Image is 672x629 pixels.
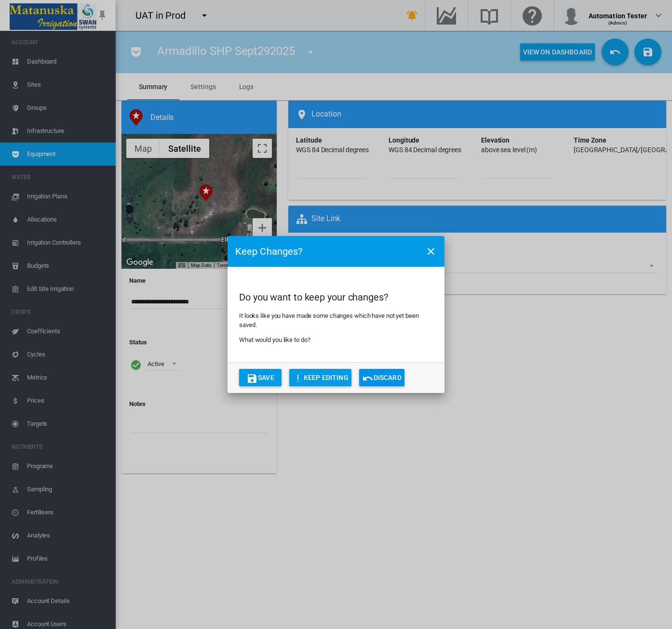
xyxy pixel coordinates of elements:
[292,373,304,384] md-icon: icon-exclamation
[239,369,282,386] button: icon-content-saveSave
[239,312,433,329] p: It looks like you have made some changes which have not yet been saved.
[421,242,441,261] button: icon-close
[239,290,433,304] h2: Do you want to keep your changes?
[239,336,433,344] p: What would you like to do?
[425,246,437,257] md-icon: icon-close
[289,369,351,386] button: icon-exclamationKEEP EDITING
[359,369,404,386] button: icon-undoDiscard
[235,245,302,258] h3: Keep Changes?
[246,373,258,384] md-icon: icon-content-save
[228,236,444,393] md-dialog: Do you ...
[362,373,374,384] md-icon: icon-undo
